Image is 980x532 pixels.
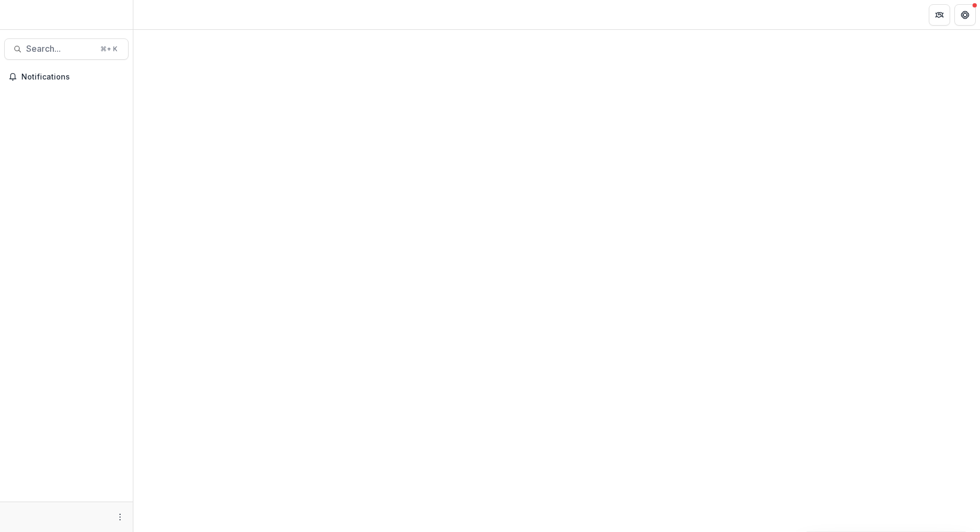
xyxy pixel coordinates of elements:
[114,511,126,523] button: More
[21,73,124,82] span: Notifications
[954,4,976,26] button: Get Help
[26,44,94,54] span: Search...
[138,7,183,22] nav: breadcrumb
[4,38,129,60] button: Search...
[4,68,129,85] button: Notifications
[98,43,119,55] div: ⌘ + K
[929,4,950,26] button: Partners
